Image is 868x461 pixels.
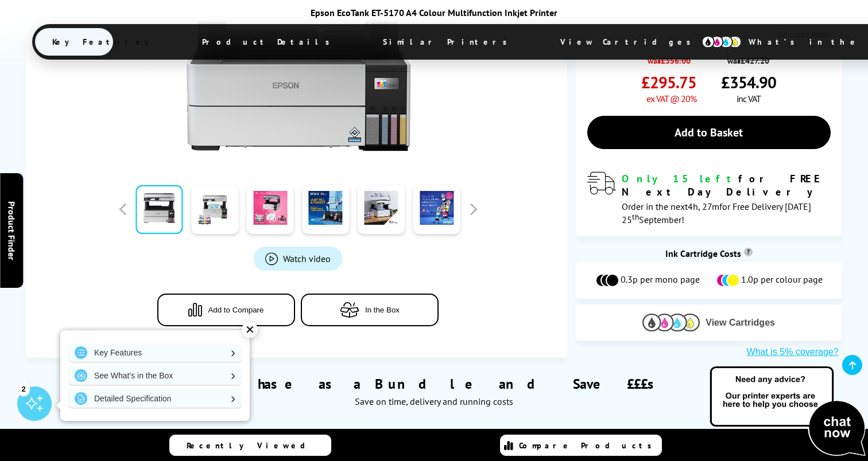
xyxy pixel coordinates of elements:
span: £295.75 [641,72,696,93]
span: Watch video [283,253,331,264]
sup: th [632,212,639,222]
a: Add to Basket [587,116,831,149]
a: Key Features [69,343,241,362]
div: Purchase as a Bundle and Save £££s [26,358,842,413]
span: 0.3p per mono page [621,274,700,287]
div: modal_delivery [587,172,831,225]
a: Recently Viewed [169,435,331,456]
button: Add to Compare [157,294,295,326]
span: inc VAT [737,93,761,104]
span: View Cartridges [543,27,719,57]
span: Add to Compare [208,306,263,314]
img: cmyk-icon.svg [702,36,742,48]
button: What is 5% coverage? [743,346,842,358]
span: Key Features [35,28,172,56]
div: ✕ [242,322,258,338]
span: Order in the next for Free Delivery [DATE] 25 September! [622,201,811,225]
span: Product Details [185,28,353,56]
sup: Cost per page [744,248,753,256]
span: Similar Printers [366,28,530,56]
button: View Cartridges [584,313,834,332]
span: 4h, 27m [688,201,719,212]
span: In the Box [365,306,400,314]
div: Save on time, delivery and running costs [40,396,827,407]
span: 1.0p per colour page [741,274,823,287]
div: for FREE Next Day Delivery [622,172,831,198]
a: Product_All_Videos [254,247,342,271]
span: Product Finder [6,201,17,260]
img: Cartridges [642,314,700,331]
span: £354.90 [721,72,776,93]
span: View Cartridges [706,318,775,328]
span: Only 15 left [622,172,738,185]
div: Epson EcoTank ET-5170 A4 Colour Multifunction Inkjet Printer [32,7,836,18]
a: See What's in the Box [69,366,241,385]
a: Detailed Specification [69,389,241,408]
div: 2 [17,382,30,395]
span: ex VAT @ 20% [646,93,696,104]
span: Recently Viewed [187,440,317,451]
span: Compare Products [519,440,658,451]
button: In the Box [301,294,439,326]
a: Compare Products [500,435,662,456]
div: Ink Cartridge Costs [576,248,842,259]
img: Open Live Chat window [707,365,868,459]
